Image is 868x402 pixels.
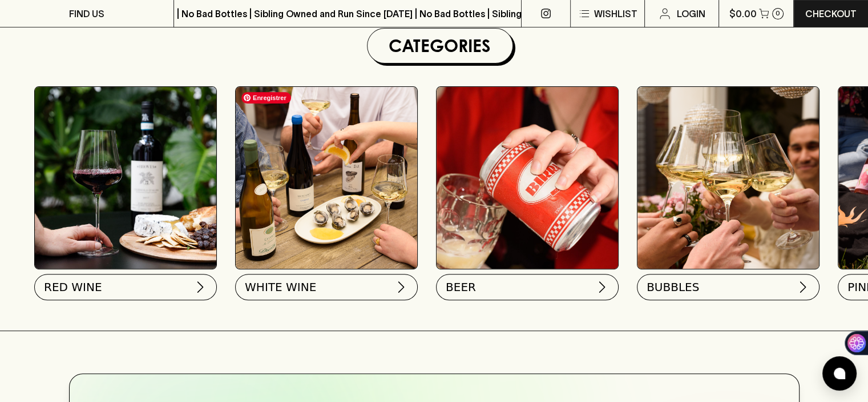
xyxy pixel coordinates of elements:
img: chevron-right.svg [193,280,207,294]
span: BEER [446,279,476,295]
h1: Categories [372,33,508,58]
img: BIRRA_GOOD-TIMES_INSTA-2 1/optimise?auth=Mjk3MjY0ODMzMw__ [437,87,618,269]
p: 0 [776,10,780,17]
button: RED WINE [34,274,217,300]
span: RED WINE [44,279,102,295]
p: $0.00 [729,7,757,21]
span: BUBBLES [647,279,699,295]
img: chevron-right.svg [595,280,609,294]
p: FIND US [69,7,104,21]
p: Wishlist [594,7,637,21]
p: Checkout [805,7,857,21]
img: chevron-right.svg [394,280,408,294]
img: optimise [236,87,417,269]
img: bubble-icon [834,368,845,379]
img: 2022_Festive_Campaign_INSTA-16 1 [637,87,819,269]
p: Login [676,7,705,21]
span: Enregistrer [241,92,291,104]
button: BUBBLES [637,274,819,300]
button: BEER [436,274,619,300]
img: Red Wine Tasting [35,87,216,269]
button: WHITE WINE [235,274,418,300]
img: chevron-right.svg [796,280,810,294]
span: WHITE WINE [245,279,316,295]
